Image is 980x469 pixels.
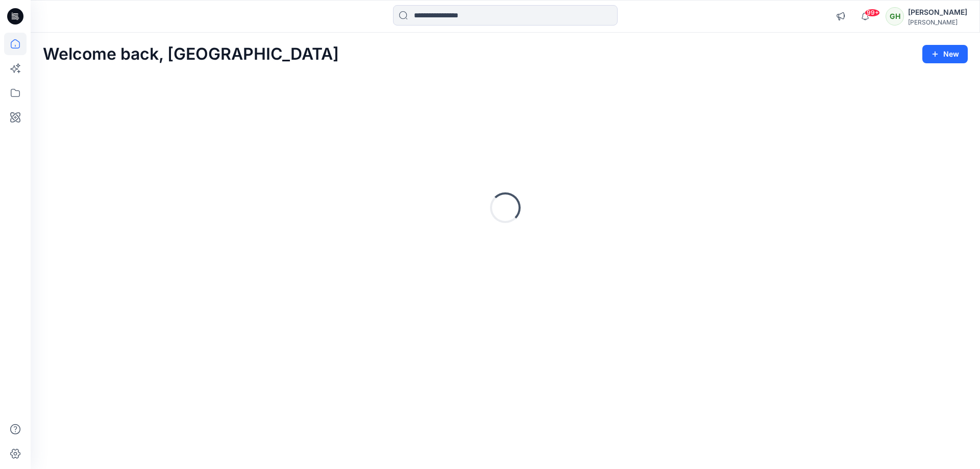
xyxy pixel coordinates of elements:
[865,9,880,17] span: 99+
[922,45,968,63] button: New
[886,7,904,26] div: GH
[908,18,967,26] div: [PERSON_NAME]
[43,45,339,64] h2: Welcome back, [GEOGRAPHIC_DATA]
[908,6,967,18] div: [PERSON_NAME]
